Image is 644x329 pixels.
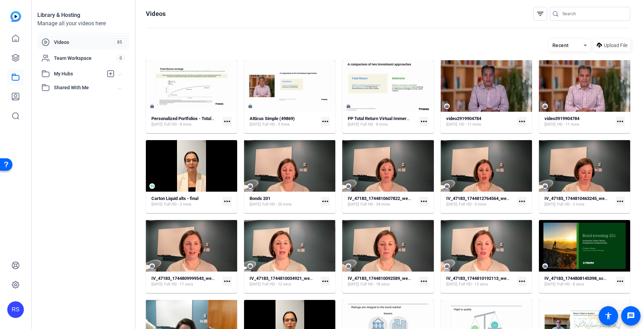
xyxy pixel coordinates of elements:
mat-icon: more_horiz [419,197,428,206]
span: [DATE] [446,122,457,127]
span: Full HD - 8 mins [361,122,388,127]
a: video2919904784[DATE]HD - 11 mins [446,116,515,127]
a: Atticus Simple (49869)[DATE]Full HD - 9 mins [250,116,318,127]
a: PP Total Return Virtual Immersion - animated[DATE]Full HD - 8 mins [348,116,416,127]
span: [DATE] [250,282,261,287]
span: Full HD - 12 secs [262,282,291,287]
span: Shared With Me [54,84,118,91]
strong: video3919904784 [544,116,579,121]
a: Carton Liquid alts - final[DATE]Full HD - 3 mins [151,196,220,207]
span: Full HD - 9 mins [262,122,290,127]
span: HD - 11 mins [459,122,481,127]
span: Team Workspace [54,55,116,62]
strong: video2919904784 [446,116,481,121]
strong: Personalized Portfolios - Total Return - Final cut [151,116,246,121]
span: Full HD - 8 secs [557,282,584,287]
input: Search [562,10,625,18]
mat-icon: more_horiz [223,117,232,126]
mat-icon: more_horiz [517,117,526,126]
strong: Atticus Simple (49869) [250,116,295,121]
a: IV_47183_1744812764564_webcam[DATE]Full HD - 5 mins [446,196,515,207]
div: Manage all your videos here [37,19,129,28]
span: Full HD - 17 secs [164,282,193,287]
strong: IV_47183_1744810034921_webcam [250,276,321,281]
span: Full HD - 2 mins [557,202,585,207]
mat-icon: filter_list [536,10,544,18]
span: [DATE] [250,202,261,207]
mat-expansion-panel-header: Shared With Me [37,81,129,94]
span: [DATE] [250,122,261,127]
a: IV_47183_1744808145398_screen[DATE]Full HD - 8 secs [544,276,613,287]
mat-icon: accessibility [604,312,613,320]
strong: Bonds 201 [250,196,270,201]
span: Full HD - 20 mins [262,202,292,207]
mat-icon: more_horiz [419,277,428,286]
strong: IV_47183_1744810092589_webcam [348,276,419,281]
div: Library & Hosting [37,11,129,19]
span: [DATE] [446,282,457,287]
mat-icon: more_horiz [517,277,526,286]
span: Full HD - 13 secs [459,282,488,287]
span: Full HD - 5 mins [459,202,486,207]
mat-icon: message [627,312,635,320]
img: blue-gradient.svg [10,11,21,22]
span: [DATE] [151,282,162,287]
a: IV_47183_1744810192113_webcam[DATE]Full HD - 13 secs [446,276,515,287]
span: Recent [552,43,569,48]
span: [DATE] [544,202,556,207]
a: IV_47183_1744810463245_webcam[DATE]Full HD - 2 mins [544,196,613,207]
a: IV_47183_1744810607822_webcam[DATE]Full HD - 34 mins [348,196,416,207]
a: video3919904784[DATE]HD - 11 mins [544,116,613,127]
mat-icon: more_horiz [321,197,330,206]
strong: PP Total Return Virtual Immersion - animated [348,116,437,121]
a: IV_47183_1744809999543_webcam[DATE]Full HD - 17 secs [151,276,220,287]
mat-icon: more_horiz [616,117,625,126]
strong: IV_47183_1744810607822_webcam [348,196,419,201]
span: [DATE] [348,202,359,207]
div: RS [7,301,24,318]
span: Full HD - 3 mins [164,202,192,207]
span: Videos [54,39,114,46]
a: IV_47183_1744810034921_webcam[DATE]Full HD - 12 secs [250,276,318,287]
a: Bonds 201[DATE]Full HD - 20 mins [250,196,318,207]
mat-icon: more_horiz [517,197,526,206]
span: [DATE] [348,282,359,287]
mat-icon: more_horiz [321,277,330,286]
a: Personalized Portfolios - Total Return - Final cut[DATE]Full HD - 8 mins [151,116,220,127]
span: [DATE] [151,122,162,127]
mat-icon: more_horiz [223,277,232,286]
strong: IV_47183_1744810192113_webcam [446,276,517,281]
a: IV_47183_1744810092589_webcam[DATE]Full HD - 18 secs [348,276,416,287]
strong: IV_47183_1744812764564_webcam [446,196,517,201]
span: 0 [116,54,125,62]
span: Full HD - 18 secs [361,282,390,287]
h1: Videos [146,10,166,18]
mat-icon: more_horiz [321,117,330,126]
span: Full HD - 34 mins [361,202,390,207]
mat-expansion-panel-header: My Hubs [37,67,129,81]
span: [DATE] [348,122,359,127]
mat-icon: more_horiz [616,277,625,286]
span: [DATE] [544,282,556,287]
strong: Carton Liquid alts - final [151,196,198,201]
span: [DATE] [446,202,457,207]
mat-icon: more_horiz [419,117,428,126]
span: Upload File [604,42,627,49]
span: HD - 11 mins [557,122,579,127]
strong: IV_47183_1744810463245_webcam [544,196,616,201]
mat-icon: more_horiz [223,197,232,206]
span: [DATE] [151,202,162,207]
span: 85 [114,38,125,46]
strong: IV_47183_1744809999543_webcam [151,276,223,281]
span: My Hubs [54,70,103,77]
span: [DATE] [544,122,556,127]
button: Upload File [594,39,630,52]
span: Full HD - 8 mins [164,122,192,127]
mat-icon: more_horiz [616,197,625,206]
strong: IV_47183_1744808145398_screen [544,276,613,281]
